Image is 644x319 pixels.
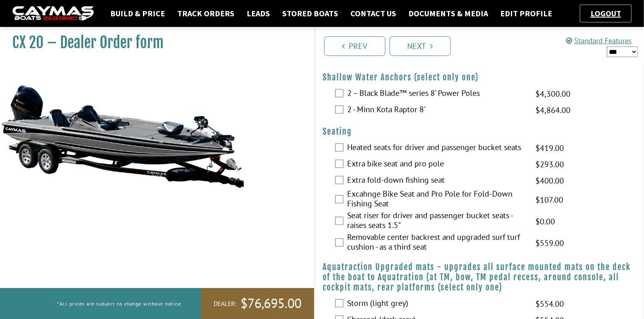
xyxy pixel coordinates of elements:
a: Track Orders [173,8,238,19]
span: $4,300.00 [535,88,570,100]
label: Removable center backrest and upgraded surf turf cushion - as a third seat [348,232,526,254]
a: Contact Us [346,8,400,19]
label: Excahnge Bike Seat and Pro Pole for Fold-Down Fishing Seat [348,189,526,210]
h4: Shallow Water Anchors (select only one) [323,72,636,82]
h4: Aquatraction Upgraded mats - upgrades all surface mounted mats on the deck of the boat to Aquatra... [323,262,636,292]
a: Build & Price [106,8,169,19]
span: $107.00 [535,194,563,206]
span: $0.00 [535,215,555,228]
a: Edit Profile [496,8,556,19]
a: Documents & Media [404,8,492,19]
span: $76,695.00 [241,295,302,312]
a: Standard Features [566,36,632,45]
a: Logout [586,8,625,18]
span: $4,864.00 [535,104,570,116]
a: Leads [243,8,274,19]
a: Stored Boats [278,8,342,19]
a: Dealer:$76,695.00 [201,288,314,319]
a: Next [390,36,451,56]
img: caymas-dealer-connect-2ed40d3bc7270c1d8d7ffb4b79bf05adc795679939227970def78ec6f6c03838.gif [12,6,94,21]
span: $554.00 [535,298,564,310]
span: $419.00 [535,142,564,154]
h1: CX 20 – Dealer Order form [12,33,294,52]
label: Storm (light grey) [348,298,526,310]
label: Extra fold-down fishing seat [348,175,526,187]
label: Seat riser for driver and passenger bucket seats - raises seats 1.5" [348,210,526,232]
a: Prev [324,36,386,56]
h4: Seating [323,126,636,137]
span: Dealer: [214,299,236,308]
span: $293.00 [535,158,564,171]
span: $559.00 [535,237,564,249]
span: $400.00 [535,175,564,187]
label: 2 – Black Blade™ series 8’ Power Poles [348,88,526,100]
label: 2 - Minn Kota Raptor 8' [348,104,526,116]
label: Extra bike seat and pro pole [348,159,526,171]
p: *All prices are subject to change without notice. [57,297,183,310]
label: Heated seats for driver and passenger bucket seats [348,142,526,154]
